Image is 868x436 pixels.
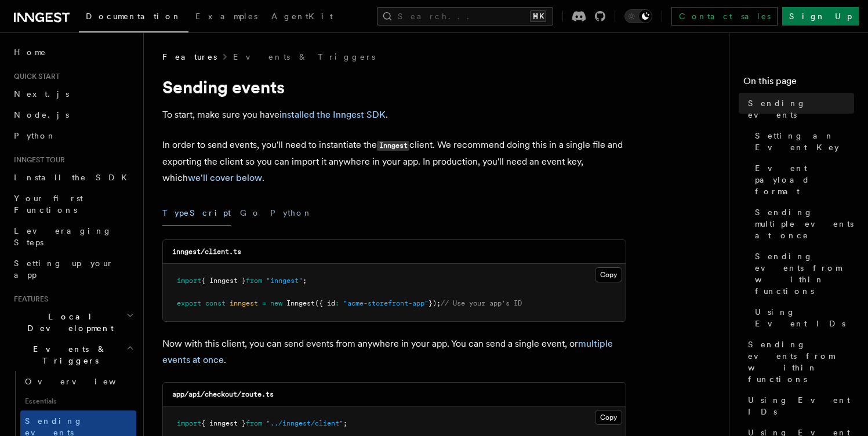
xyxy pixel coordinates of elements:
span: Features [9,295,48,304]
span: "acme-storefront-app" [343,299,428,307]
span: Inngest tour [9,155,65,165]
a: Using Event IDs [750,301,854,334]
span: from [246,419,262,427]
span: Next.js [14,89,69,99]
p: In order to send events, you'll need to instantiate the client. We recommend doing this in a sing... [162,137,626,186]
p: To start, make sure you have . [162,107,626,123]
a: Install the SDK [9,167,136,188]
a: installed the Inngest SDK [279,109,386,120]
a: Python [9,125,136,146]
button: Python [270,200,313,226]
span: // Use your app's ID [441,299,522,307]
code: Inngest [377,141,409,151]
span: Features [162,51,217,63]
span: }); [428,299,441,307]
span: ; [343,419,347,427]
a: Using Event IDs [743,390,854,422]
span: import [177,419,201,427]
a: Setting up your app [9,253,136,285]
a: AgentKit [264,3,340,31]
a: Examples [188,3,264,31]
h1: Sending events [162,77,626,97]
span: Python [14,131,56,140]
span: Using Event IDs [755,306,854,329]
span: Install the SDK [14,173,134,182]
code: app/api/checkout/route.ts [172,390,274,398]
span: ({ id [315,299,335,307]
button: Toggle dark mode [624,9,652,23]
span: Leveraging Steps [14,226,112,247]
span: Documentation [86,12,181,21]
span: = [262,299,266,307]
span: Essentials [20,392,136,410]
span: Node.js [14,110,69,119]
span: Local Development [9,311,126,334]
span: const [205,299,226,307]
span: Event payload format [755,162,854,197]
span: Sending events from within functions [748,339,854,385]
span: Sending multiple events at once [755,206,854,241]
span: Quick start [9,72,60,81]
span: Examples [195,12,257,21]
span: new [270,299,282,307]
a: Events & Triggers [233,51,375,63]
span: : [335,299,339,307]
span: export [177,299,201,307]
span: Setting up your app [14,259,114,279]
a: Home [9,42,136,63]
span: Home [14,46,46,58]
a: Node.js [9,104,136,125]
a: Sending events from within functions [743,334,854,390]
span: from [246,277,262,285]
span: "../inngest/client" [266,419,343,427]
kbd: ⌘K [530,10,546,22]
span: { Inngest } [201,277,246,285]
span: ; [303,277,307,285]
h4: On this page [743,74,854,93]
code: inngest/client.ts [172,248,241,256]
a: we'll cover below [188,172,262,183]
span: Overview [25,377,144,386]
p: Now with this client, you can send events from anywhere in your app. You can send a single event,... [162,336,626,368]
span: Your first Functions [14,194,83,215]
span: { inngest } [201,419,246,427]
span: Sending events from within functions [755,250,854,297]
span: Setting an Event Key [755,130,854,153]
a: Sending events from within functions [750,246,854,301]
span: import [177,277,201,285]
a: Overview [20,371,136,392]
a: Next.js [9,83,136,104]
a: Leveraging Steps [9,220,136,253]
button: Search...⌘K [377,7,553,26]
span: Sending events [748,97,854,121]
a: Sending events [743,93,854,125]
a: Documentation [79,3,188,32]
a: Sign Up [782,7,859,26]
a: multiple events at once [162,338,613,365]
button: TypeScript [162,200,231,226]
button: Local Development [9,306,136,339]
span: AgentKit [271,12,333,21]
span: Inngest [286,299,315,307]
a: Event payload format [750,158,854,202]
a: Your first Functions [9,188,136,220]
button: Go [240,200,261,226]
button: Events & Triggers [9,339,136,371]
a: Setting an Event Key [750,125,854,158]
span: inngest [230,299,258,307]
a: Contact sales [671,7,778,26]
span: Using Event IDs [748,394,854,417]
span: "inngest" [266,277,303,285]
span: Events & Triggers [9,343,126,366]
a: Sending multiple events at once [750,202,854,246]
button: Copy [595,267,622,282]
button: Copy [595,410,622,425]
